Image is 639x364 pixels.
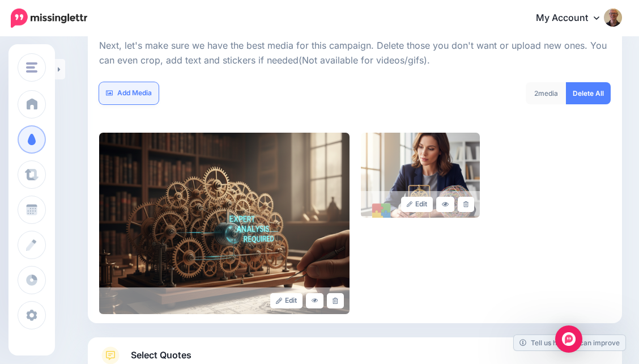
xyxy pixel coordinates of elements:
img: Missinglettr [11,9,87,28]
img: menu.png [26,62,37,73]
img: CNU0VNF02PIL7MMUAE6IRX6IKU77GGHH_large.png [361,133,480,218]
a: Tell us how we can improve [514,335,625,350]
a: Edit [270,293,303,308]
a: Add Media [99,82,159,104]
span: 2 [534,89,538,98]
a: Edit [401,197,433,212]
a: My Account [525,5,622,32]
div: Open Intercom Messenger [555,325,582,353]
img: 1XIQ8LMBGPPRN9OOI22MWRHY9YMS9WTL_large.png [99,133,350,314]
a: Delete All [566,82,611,104]
div: Select Media [99,33,611,314]
span: Select Quotes [131,348,191,363]
p: Next, let's make sure we have the best media for this campaign. Delete those you don't want or up... [99,39,611,68]
div: media [526,82,566,104]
